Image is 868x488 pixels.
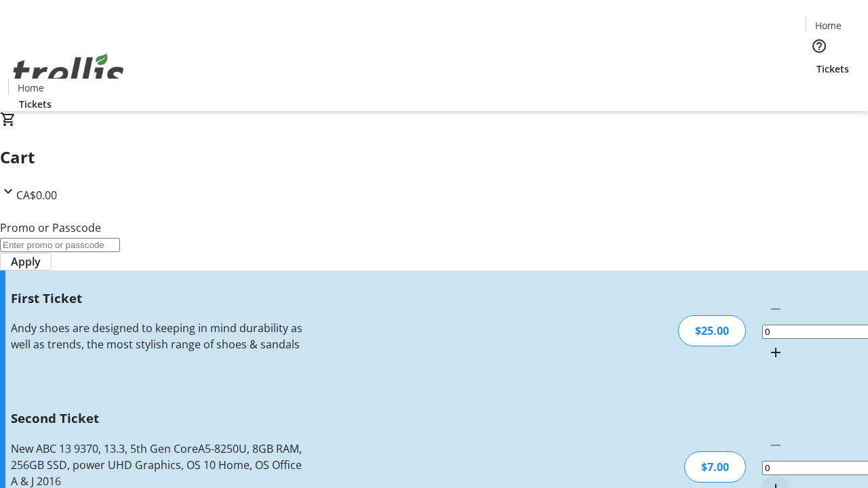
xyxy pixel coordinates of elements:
div: $25.00 [678,315,746,346]
a: Tickets [8,97,62,111]
span: Tickets [816,62,849,76]
a: Home [9,81,52,95]
a: Tickets [806,62,860,76]
a: Home [806,18,850,33]
span: Tickets [19,97,52,111]
span: Home [815,18,842,33]
button: Help [806,33,833,60]
div: Andy shoes are designed to keeping in mind durability as well as trends, the most stylish range o... [11,320,307,352]
span: Apply [11,253,41,270]
span: Home [18,81,44,95]
button: Cart [806,76,833,103]
button: Increment by one [762,339,789,366]
h3: First Ticket [11,289,307,308]
span: CA$0.00 [16,188,57,203]
h3: Second Ticket [11,409,307,428]
img: Orient E2E Organization J4J3ysvf7O's Logo [8,39,129,106]
div: $7.00 [684,451,746,483]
